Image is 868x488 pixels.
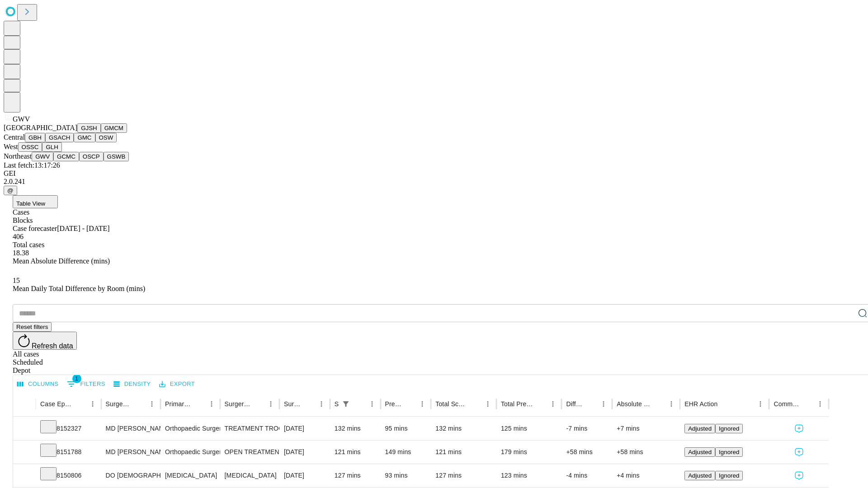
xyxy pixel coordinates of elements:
button: Menu [665,398,678,410]
button: Sort [133,398,146,410]
div: Total Scheduled Duration [435,400,468,408]
div: 1 active filter [340,398,352,410]
span: 406 [13,233,24,240]
button: Refresh data [13,332,77,350]
button: OSCP [79,152,104,161]
button: Menu [547,398,559,410]
span: Adjusted [688,449,712,455]
div: 8152327 [40,417,97,440]
button: Sort [403,398,416,410]
button: GSWB [104,152,129,161]
button: Menu [86,398,99,410]
div: Scheduled In Room Duration [335,400,339,408]
div: 132 mins [435,417,492,440]
span: GWV [13,115,30,123]
div: [DATE] [284,417,325,440]
button: Sort [652,398,665,410]
button: Expand [18,468,31,484]
button: Sort [469,398,481,410]
div: 149 mins [385,441,427,464]
span: West [4,143,18,150]
div: 95 mins [385,417,427,440]
div: -4 mins [566,464,608,487]
button: OSSC [18,142,42,152]
button: OSW [95,133,117,142]
button: Sort [801,398,814,410]
div: Surgery Date [284,400,302,408]
span: 1 [72,374,81,383]
button: Menu [416,398,429,410]
span: [GEOGRAPHIC_DATA] [4,124,77,131]
button: Sort [252,398,264,410]
button: Sort [302,398,315,410]
div: TREATMENT TROCHANTERIC [MEDICAL_DATA] FRACTURE INTERMEDULLARY ROD [225,417,275,440]
button: Expand [18,445,31,460]
button: Menu [146,398,158,410]
div: EHR Action [684,400,717,408]
button: Sort [534,398,547,410]
button: Ignored [715,471,743,480]
span: Ignored [719,425,739,432]
span: Refresh data [32,342,73,350]
button: GSACH [45,133,74,142]
div: [MEDICAL_DATA] [165,464,215,487]
button: Sort [718,398,731,410]
span: Reset filters [16,324,48,330]
div: 121 mins [335,441,376,464]
button: Show filters [340,398,352,410]
span: 15 [13,277,20,284]
button: Export [157,377,197,391]
span: Adjusted [688,472,712,479]
button: Ignored [715,424,743,433]
span: 18.38 [13,249,29,257]
button: Reset filters [13,322,52,332]
div: GEI [4,169,864,178]
div: +58 mins [566,441,608,464]
span: [DATE] - [DATE] [57,225,109,232]
button: Table View [13,195,58,208]
div: [DATE] [284,441,325,464]
button: Menu [481,398,494,410]
button: Ignored [715,447,743,457]
div: 121 mins [435,441,492,464]
div: MD [PERSON_NAME] [PERSON_NAME] Md [106,441,156,464]
button: Show filters [65,377,108,391]
span: Adjusted [688,425,712,432]
div: -7 mins [566,417,608,440]
div: Comments [774,400,800,408]
div: 127 mins [435,464,492,487]
button: GWV [32,152,53,161]
div: Surgery Name [225,400,251,408]
button: Expand [18,421,31,437]
div: 2.0.241 [4,178,864,186]
div: Predicted In Room Duration [385,400,403,408]
span: Total cases [13,241,44,249]
span: @ [7,187,14,194]
button: Menu [754,398,767,410]
button: Menu [205,398,218,410]
button: Adjusted [684,447,715,457]
div: +4 mins [617,464,675,487]
div: Absolute Difference [617,400,651,408]
span: Mean Daily Total Difference by Room (mins) [13,285,145,292]
div: Case Epic Id [40,400,73,408]
span: Ignored [719,449,739,455]
button: Select columns [15,377,61,391]
div: 8150806 [40,464,97,487]
div: +7 mins [617,417,675,440]
span: Central [4,133,25,141]
div: +58 mins [617,441,675,464]
div: 127 mins [335,464,376,487]
span: Ignored [719,472,739,479]
div: DO [DEMOGRAPHIC_DATA] [PERSON_NAME] [106,464,156,487]
button: Sort [585,398,597,410]
button: GBH [25,133,45,142]
div: 8151788 [40,441,97,464]
span: Northeast [4,152,32,160]
button: Menu [597,398,610,410]
button: Menu [366,398,378,410]
div: 123 mins [501,464,557,487]
button: Adjusted [684,424,715,433]
div: Orthopaedic Surgery [165,441,215,464]
button: GMCM [101,123,127,133]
